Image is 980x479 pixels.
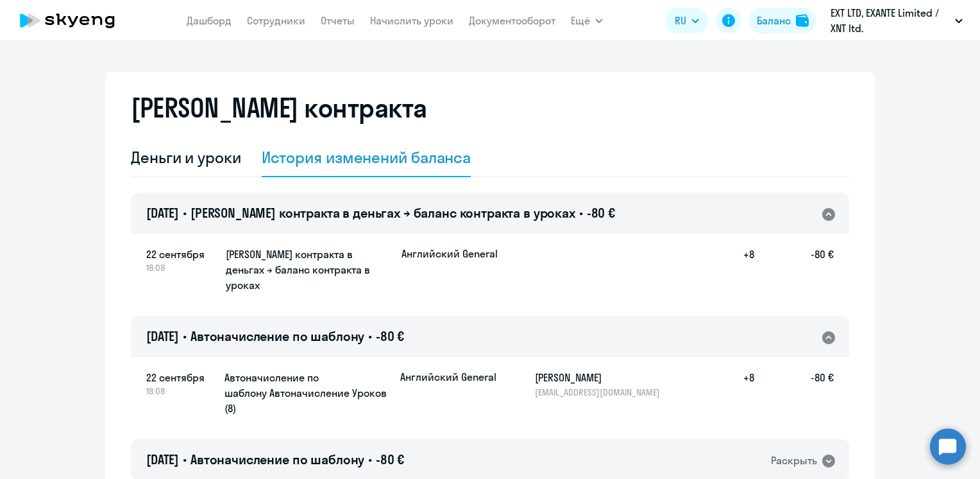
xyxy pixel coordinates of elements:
[183,205,187,221] span: •
[146,262,215,274] span: 18:08
[247,14,305,27] a: Сотрудники
[187,14,232,27] a: Дашборд
[146,385,214,397] span: 18:08
[183,328,187,344] span: •
[370,14,453,27] a: Начислить уроки
[400,370,496,384] p: Английский General
[146,205,179,221] span: [DATE]
[146,328,179,344] span: [DATE]
[131,92,427,123] h2: [PERSON_NAME] контракта
[469,14,555,27] a: Документооборот
[183,451,187,467] span: •
[224,370,390,416] h5: Автоначисление по шаблону Автоначисление Уроков (8)
[146,451,179,467] span: [DATE]
[226,247,391,293] h5: [PERSON_NAME] контракта в деньгах → баланс контракта в уроках
[146,370,214,385] span: 22 сентября
[757,13,791,28] div: Баланс
[579,205,583,221] span: •
[376,451,404,467] span: -80 €
[321,14,355,27] a: Отчеты
[146,247,215,262] span: 22 сентября
[535,387,667,398] p: [EMAIL_ADDRESS][DOMAIN_NAME]
[190,328,364,344] span: Автоначисление по шаблону
[401,247,498,261] p: Английский General
[675,13,686,28] span: RU
[713,247,754,294] h5: +8
[368,328,372,344] span: •
[376,328,404,344] span: -80 €
[190,451,364,467] span: Автоначисление по шаблону
[824,5,969,36] button: EXT LTD, ‎EXANTE Limited / XNT ltd.
[571,8,603,33] button: Ещё
[749,8,816,33] button: Балансbalance
[666,8,708,33] button: RU
[796,14,809,27] img: balance
[571,13,590,28] span: Ещё
[831,5,950,36] p: EXT LTD, ‎EXANTE Limited / XNT ltd.
[587,205,615,221] span: -80 €
[754,247,834,294] h5: -80 €
[190,205,575,221] span: [PERSON_NAME] контракта в деньгах → баланс контракта в уроках
[131,147,241,168] div: Деньги и уроки
[713,370,754,398] h5: +8
[535,370,667,385] h5: [PERSON_NAME]
[771,453,817,469] div: Раскрыть
[262,147,471,168] div: История изменений баланса
[368,451,372,467] span: •
[754,370,834,398] h5: -80 €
